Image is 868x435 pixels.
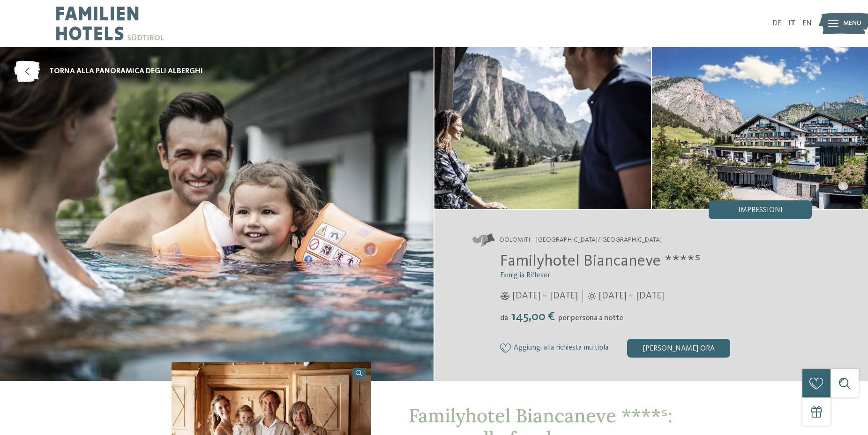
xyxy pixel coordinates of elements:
span: [DATE] – [DATE] [599,290,664,303]
span: Famiglia Riffeser [500,272,550,279]
span: da [500,314,508,322]
div: [PERSON_NAME] ora [627,339,730,358]
i: Orari d'apertura estate [588,292,596,300]
a: DE [772,20,781,27]
img: Il nostro family hotel a Selva: una vacanza da favola [434,47,651,209]
span: torna alla panoramica degli alberghi [49,66,203,76]
span: Impressioni [738,206,783,214]
span: [DATE] – [DATE] [512,290,578,303]
span: per persona a notte [558,314,623,322]
a: IT [788,20,795,27]
span: Dolomiti – [GEOGRAPHIC_DATA]/[GEOGRAPHIC_DATA] [500,236,662,245]
i: Orari d'apertura inverno [500,292,510,300]
span: 145,00 € [509,311,557,323]
span: Menu [843,19,861,28]
span: Aggiungi alla richiesta multipla [514,344,608,352]
a: EN [802,20,812,27]
a: torna alla panoramica degli alberghi [14,61,203,82]
span: Familyhotel Biancaneve ****ˢ [500,253,701,269]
